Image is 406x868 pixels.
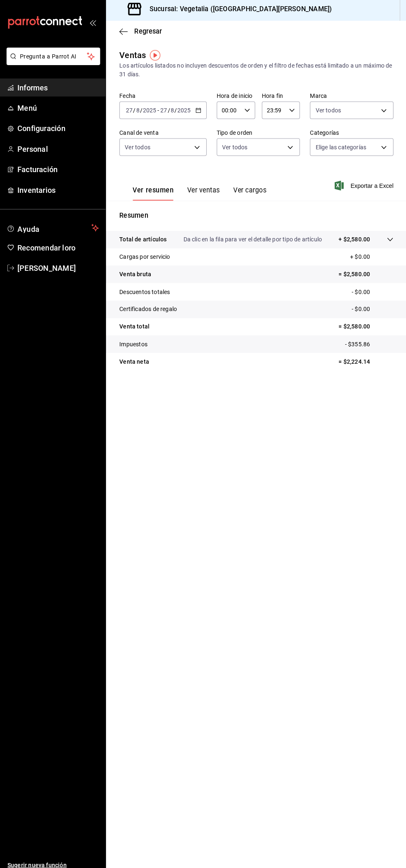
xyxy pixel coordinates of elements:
[20,166,60,175] font: Facturación
[151,7,332,15] font: Sucursal: Vegetalia ([GEOGRAPHIC_DATA][PERSON_NAME])
[20,105,39,114] font: Menú
[351,306,370,312] font: - $0.00
[217,131,253,138] font: Tipo de orden
[121,306,178,312] font: Certificados de regalo
[121,289,171,295] font: Descuentos totales
[310,131,338,138] font: Categorías
[178,109,192,115] input: ----
[121,254,172,260] font: Cargas por servicio
[315,145,366,152] font: Elige las categorías
[121,131,160,138] font: Canal de venta
[20,146,50,155] font: Personal
[135,109,137,115] font: /
[20,85,50,94] font: Informes
[127,109,135,115] input: --
[126,145,152,152] font: Ver todos
[315,109,341,115] font: Ver todos
[22,55,79,62] font: Pregunta a Parrot AI
[121,236,168,243] font: Total de artículos
[338,236,370,243] font: + $2,580.00
[345,340,370,347] font: - $355.86
[20,226,42,234] font: Ayuda
[176,109,178,115] font: /
[161,109,169,115] input: --
[137,109,141,115] input: --
[134,187,267,202] div: pestañas de navegación
[121,52,147,62] font: Ventas
[121,95,137,101] font: Fecha
[121,30,163,38] button: Regresar
[350,254,370,260] font: + $0.00
[338,271,370,278] font: = $2,580.00
[121,358,150,365] font: Venta neta
[169,109,171,115] font: /
[234,187,267,195] font: Ver cargos
[310,95,327,101] font: Marca
[350,183,393,190] font: Exportar a Excel
[20,126,68,134] font: Configuración
[20,264,78,273] font: [PERSON_NAME]
[336,182,393,192] button: Exportar a Excel
[121,323,151,330] font: Venta total
[351,289,370,295] font: - $0.00
[338,323,370,330] font: = $2,580.00
[121,64,391,80] font: Los artículos listados no incluyen descuentos de orden y el filtro de fechas está limitado a un m...
[144,109,158,115] input: ----
[91,22,98,28] button: abrir_cajón_menú
[159,109,160,115] font: -
[188,187,221,195] font: Ver ventas
[184,236,322,243] font: Da clic en la fila para ver el detalle por tipo de artículo
[338,358,370,365] font: = $2,224.14
[151,52,162,63] img: Marcador de información sobre herramientas
[121,212,150,220] font: Resumen
[10,857,69,863] font: Sugerir nueva función
[134,187,175,195] font: Ver resumen
[20,187,58,195] font: Inventarios
[9,50,102,67] button: Pregunta a Parrot AI
[262,95,283,101] font: Hora fin
[121,271,152,278] font: Venta bruta
[172,109,176,115] input: --
[223,145,248,152] font: Ver todos
[217,95,253,101] font: Hora de inicio
[136,30,163,38] font: Regresar
[121,340,149,347] font: Impuestos
[141,109,144,115] font: /
[20,244,77,253] font: Recomendar loro
[6,60,102,69] a: Pregunta a Parrot AI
